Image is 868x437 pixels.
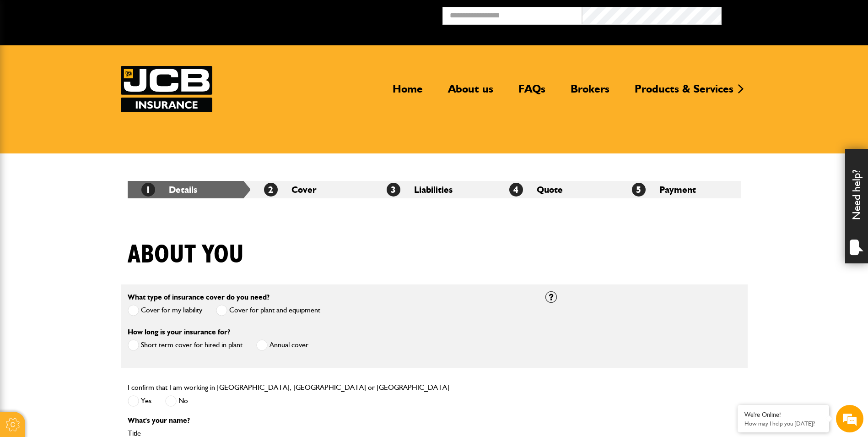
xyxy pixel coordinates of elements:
[128,430,532,437] label: Title
[632,183,646,197] span: 5
[128,384,449,391] label: I confirm that I am working in [GEOGRAPHIC_DATA], [GEOGRAPHIC_DATA] or [GEOGRAPHIC_DATA]
[128,240,244,270] h1: About you
[128,395,151,407] label: Yes
[121,66,212,112] img: JCB Insurance Services logo
[128,328,230,336] label: How long is your insurance for?
[509,183,523,197] span: 4
[564,82,616,103] a: Brokers
[216,305,320,316] label: Cover for plant and equipment
[744,411,822,419] div: We're Online!
[250,181,373,198] li: Cover
[722,7,861,21] button: Broker Login
[387,183,400,197] span: 3
[256,339,308,351] label: Annual cover
[264,183,278,197] span: 2
[386,82,430,103] a: Home
[141,183,155,197] span: 1
[496,181,618,198] li: Quote
[128,417,532,424] p: What's your name?
[128,181,250,198] li: Details
[744,420,822,427] p: How may I help you today?
[165,395,188,407] label: No
[845,149,868,263] div: Need help?
[628,82,740,103] a: Products & Services
[121,66,212,112] a: JCB Insurance Services
[128,339,243,351] label: Short term cover for hired in plant
[618,181,741,198] li: Payment
[373,181,496,198] li: Liabilities
[512,82,552,103] a: FAQs
[128,305,202,316] label: Cover for my liability
[441,82,500,103] a: About us
[128,294,270,301] label: What type of insurance cover do you need?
